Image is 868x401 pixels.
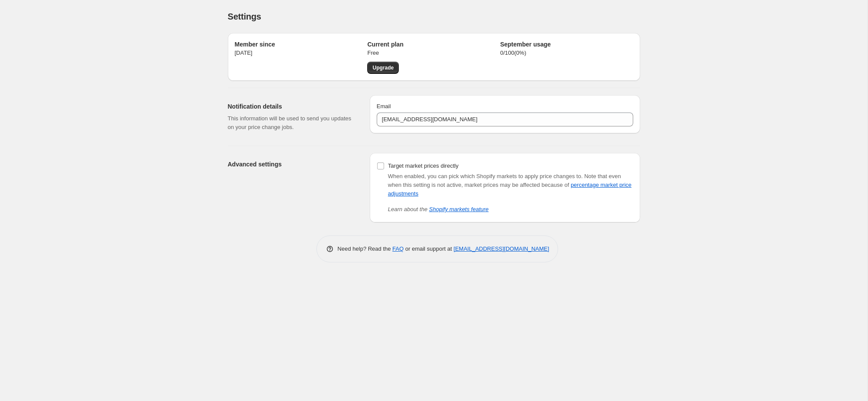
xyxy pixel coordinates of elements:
[367,62,399,74] a: Upgrade
[392,245,404,252] a: FAQ
[228,12,261,21] span: Settings
[372,64,394,71] span: Upgrade
[228,160,356,169] h2: Advanced settings
[454,245,549,252] a: [EMAIL_ADDRESS][DOMAIN_NAME]
[388,173,583,179] span: When enabled, you can pick which Shopify markets to apply price changes to.
[228,114,356,132] p: This information will be used to send you updates on your price change jobs.
[235,40,368,49] h2: Member since
[404,245,454,252] span: or email support at
[429,206,489,212] a: Shopify markets feature
[367,49,500,57] p: Free
[388,173,631,197] span: Note that even when this setting is not active, market prices may be affected because of
[377,103,391,109] span: Email
[338,245,393,252] span: Need help? Read the
[388,162,459,169] span: Target market prices directly
[388,206,489,212] i: Learn about the
[500,40,633,49] h2: September usage
[367,40,500,49] h2: Current plan
[235,49,368,57] p: [DATE]
[228,102,356,111] h2: Notification details
[500,49,633,57] p: 0 / 100 ( 0 %)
